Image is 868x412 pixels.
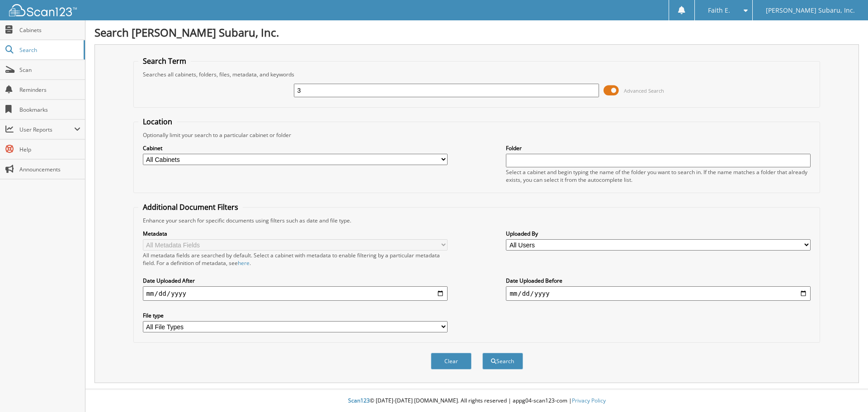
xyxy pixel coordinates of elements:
[506,277,811,284] label: Date Uploaded Before
[19,146,80,153] span: Help
[19,126,74,133] span: User Reports
[9,4,77,16] img: scan123-logo-white.svg
[766,8,855,13] span: [PERSON_NAME] Subaru, Inc.
[138,131,816,139] div: Optionally limit your search to a particular cabinet or folder
[238,259,250,267] a: here
[19,166,80,173] span: Announcements
[19,106,80,114] span: Bookmarks
[482,353,523,369] button: Search
[431,353,472,369] button: Clear
[138,217,816,224] div: Enhance your search for specific documents using filters such as date and file type.
[138,56,191,66] legend: Search Term
[506,230,811,237] label: Uploaded By
[572,397,606,404] a: Privacy Policy
[138,117,177,127] legend: Location
[143,286,448,301] input: start
[348,397,370,404] span: Scan123
[85,390,868,412] div: © [DATE]-[DATE] [DOMAIN_NAME]. All rights reserved | appg04-scan123-com |
[138,71,816,78] div: Searches all cabinets, folders, files, metadata, and keywords
[506,286,811,301] input: end
[624,87,664,94] span: Advanced Search
[143,144,448,152] label: Cabinet
[19,66,80,74] span: Scan
[19,26,80,34] span: Cabinets
[138,202,243,212] legend: Additional Document Filters
[94,25,859,40] h1: Search [PERSON_NAME] Subaru, Inc.
[823,369,868,412] iframe: Chat Widget
[19,46,79,54] span: Search
[506,144,811,152] label: Folder
[143,312,448,319] label: File type
[506,168,811,184] div: Select a cabinet and begin typing the name of the folder you want to search in. If the name match...
[143,277,448,284] label: Date Uploaded After
[708,8,730,13] span: Faith E.
[143,230,448,237] label: Metadata
[19,86,80,94] span: Reminders
[143,251,448,267] div: All metadata fields are searched by default. Select a cabinet with metadata to enable filtering b...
